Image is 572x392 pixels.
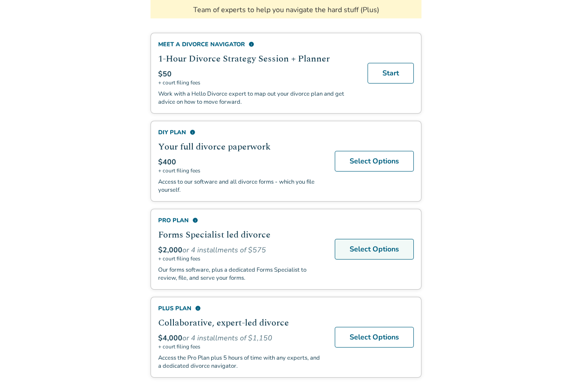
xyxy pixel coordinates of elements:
span: + court filing fees [158,343,324,350]
p: Access the Pro Plan plus 5 hours of time with any experts, and a dedicated divorce navigator. [158,354,324,370]
span: $2,000 [158,245,182,255]
a: Select Options [335,239,414,260]
span: info [192,217,198,223]
p: Work with a Hello Divorce expert to map out your divorce plan and get advice on how to move forward. [158,90,357,106]
h2: Collaborative, expert-led divorce [158,316,324,330]
span: $400 [158,157,176,167]
a: Select Options [335,327,414,348]
div: Meet a divorce navigator [158,40,357,48]
iframe: Chat Widget [527,349,572,392]
div: or 4 installments of $575 [158,245,324,255]
p: Our forms software, plus a dedicated Forms Specialist to review, file, and serve your forms. [158,266,324,282]
span: + court filing fees [158,255,324,262]
div: Plus Plan [158,304,324,313]
li: Team of experts to help you navigate the hard stuff (Plus) [193,5,379,15]
span: + court filing fees [158,79,357,86]
span: info [248,41,254,47]
span: + court filing fees [158,167,324,174]
div: Pro Plan [158,216,324,225]
span: $50 [158,69,172,79]
span: info [195,305,201,311]
h2: 1-Hour Divorce Strategy Session + Planner [158,52,357,66]
div: or 4 installments of $1,150 [158,333,324,343]
span: $4,000 [158,333,182,343]
span: info [190,129,195,135]
h2: Your full divorce paperwork [158,140,324,154]
p: Access to our software and all divorce forms - which you file yourself. [158,178,324,194]
div: DIY Plan [158,128,324,137]
a: Start [368,63,414,84]
h2: Forms Specialist led divorce [158,228,324,242]
a: Select Options [335,151,414,172]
